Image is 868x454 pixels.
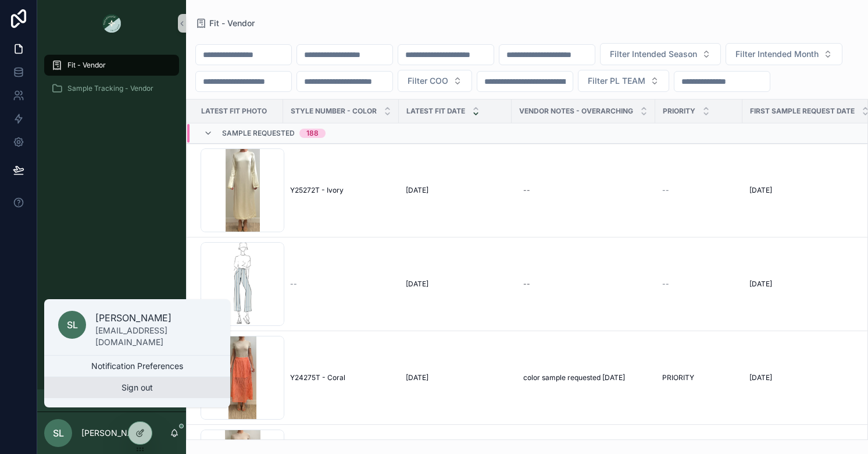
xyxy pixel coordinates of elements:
span: PRIORITY [662,373,694,382]
a: [DATE] [406,186,505,195]
a: Y24275T - Coral [290,373,392,382]
span: Y25272T - Ivory [290,186,344,195]
p: [PERSON_NAME] [81,427,148,439]
span: Fit - Vendor [209,17,255,29]
span: Sample Requested [222,129,295,138]
span: Latest Fit Photo [201,107,267,116]
div: -- [523,279,530,289]
span: Filter COO [408,75,448,87]
p: [EMAIL_ADDRESS][DOMAIN_NAME] [95,325,216,348]
span: Y24275T - Coral [290,373,345,382]
div: 188 [306,129,319,138]
span: [DATE] [749,279,772,289]
span: Fit - Vendor [67,61,106,70]
span: [DATE] [406,186,428,195]
a: color sample requested [DATE] [519,368,648,387]
div: scrollable content [37,47,186,114]
span: PRIORITY [663,107,695,116]
span: [DATE] [406,279,428,289]
span: -- [662,279,669,289]
span: Vendor Notes - Overarching [519,107,633,116]
div: -- [523,186,530,195]
button: Notification Preferences [44,356,230,377]
span: FIRST SAMPLE REQUEST DATE [750,107,855,116]
span: Filter Intended Month [735,48,819,60]
span: Sample Tracking - Vendor [67,84,153,93]
span: color sample requested [DATE] [523,373,625,382]
a: Fit - Vendor [195,17,255,29]
span: SL [53,426,64,440]
button: Select Button [578,70,669,92]
button: Select Button [600,43,721,65]
span: [DATE] [749,186,772,195]
span: [DATE] [406,373,428,382]
img: App logo [102,14,121,33]
button: Sign out [44,377,230,398]
a: -- [662,186,735,195]
span: Filter Intended Season [610,48,697,60]
span: Filter PL TEAM [588,75,645,87]
a: PRIORITY [662,373,735,382]
a: -- [662,279,735,289]
span: -- [290,279,297,289]
a: Y25272T - Ivory [290,186,392,195]
span: Style Number - Color [291,107,377,116]
a: -- [519,181,648,200]
a: Sample Tracking - Vendor [44,78,179,99]
span: SL [67,318,78,332]
a: Fit - Vendor [44,55,179,76]
a: [DATE] [406,279,505,289]
a: -- [519,275,648,293]
span: Latest Fit Date [406,107,465,116]
button: Select Button [726,43,842,65]
p: [PERSON_NAME] [95,311,216,325]
a: [DATE] [406,373,505,382]
span: [DATE] [749,373,772,382]
span: -- [662,186,669,195]
button: Select Button [398,70,472,92]
a: -- [290,279,392,289]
